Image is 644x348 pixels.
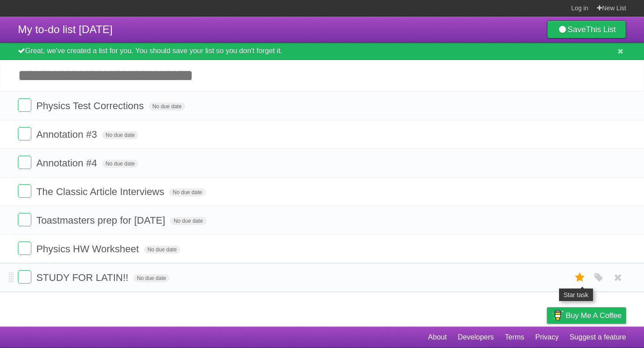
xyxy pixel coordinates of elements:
a: Terms [505,329,525,346]
label: Done [18,270,31,284]
label: Done [18,184,31,198]
span: STUDY FOR LATIN!! [36,272,131,283]
span: No due date [133,274,169,282]
img: Buy me a coffee [551,308,563,323]
a: Developers [458,329,494,346]
b: This List [586,25,616,34]
span: My to-do list [DATE] [18,23,113,35]
span: Toastmasters prep for [DATE] [36,215,167,226]
label: Done [18,98,31,112]
span: No due date [102,160,138,168]
label: Done [18,127,31,140]
a: Buy me a coffee [547,307,626,324]
span: Annotation #3 [36,129,99,140]
span: No due date [149,102,185,110]
a: Suggest a feature [570,329,626,346]
label: Done [18,156,31,169]
span: Buy me a coffee [566,308,622,323]
span: Physics Test Corrections [36,100,146,111]
span: Annotation #4 [36,157,99,169]
a: Privacy [535,329,559,346]
label: Star task [572,270,589,285]
span: No due date [169,188,205,196]
a: SaveThis List [547,21,626,38]
label: Done [18,213,31,226]
span: No due date [102,131,138,139]
label: Done [18,242,31,255]
span: No due date [170,217,206,225]
a: About [428,329,447,346]
span: The Classic Article Interviews [36,186,166,197]
span: No due date [144,246,180,254]
span: Physics HW Worksheet [36,243,141,255]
